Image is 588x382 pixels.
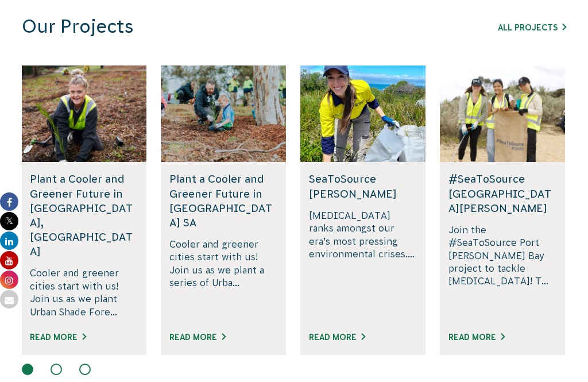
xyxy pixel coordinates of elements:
[169,333,226,342] a: Read More
[309,333,365,342] a: Read More
[30,267,138,318] p: Cooler and greener cities start with us! Join us as we plant Urban Shade Fore...
[448,223,556,318] p: Join the #SeaToSource Port [PERSON_NAME] Bay project to tackle [MEDICAL_DATA]! T...
[309,172,417,200] h5: SeaToSource [PERSON_NAME]
[448,333,505,342] a: Read More
[169,172,277,230] h5: Plant a Cooler and Greener Future in [GEOGRAPHIC_DATA] SA
[30,333,86,342] a: Read More
[30,172,138,258] h5: Plant a Cooler and Greener Future in [GEOGRAPHIC_DATA], [GEOGRAPHIC_DATA]
[22,16,424,38] h3: Our Projects
[498,23,566,32] a: All Projects
[169,238,277,318] p: Cooler and greener cities start with us! Join us as we plant a series of Urba...
[448,172,556,215] h5: #SeaToSource [GEOGRAPHIC_DATA][PERSON_NAME]
[309,209,417,318] p: [MEDICAL_DATA] ranks amongst our era’s most pressing environmental crises....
